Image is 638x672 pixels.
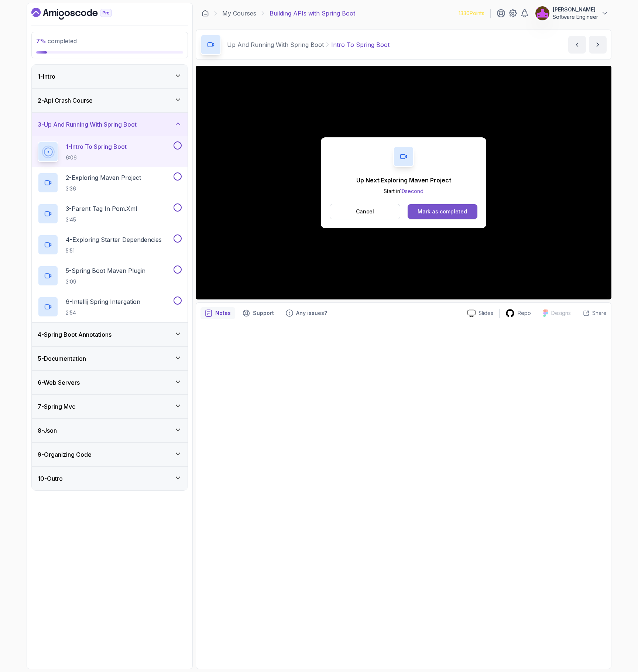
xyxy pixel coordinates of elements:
p: 1330 Points [459,10,484,17]
p: 6 - Intellij Spring Intergation [66,297,140,306]
p: 3 - Parent Tag In pom.xml [66,204,137,213]
h3: 2 - Api Crash Course [38,96,93,105]
button: user profile image[PERSON_NAME]Software Engineer [535,6,608,21]
h3: 8 - Json [38,426,57,435]
button: 6-Web Servers [32,371,188,394]
p: Share [592,309,607,317]
button: Support button [238,307,278,319]
img: user profile image [535,6,549,20]
h3: 9 - Organizing Code [38,450,92,459]
button: 3-Up And Running With Spring Boot [32,113,188,136]
button: 1-Intro [32,65,188,88]
p: Repo [518,309,531,317]
iframe: 1 - Intro to Spring Boot (Slides) [196,66,611,299]
p: Designs [551,309,571,317]
div: Mark as completed [418,208,467,215]
button: 10-Outro [32,467,188,490]
h3: 5 - Documentation [38,354,86,363]
p: Software Engineer [553,13,598,21]
p: 5:51 [66,247,162,254]
span: 10 second [400,188,423,194]
p: 2:54 [66,309,140,316]
p: 3:09 [66,278,145,285]
p: 3:45 [66,216,137,223]
button: 5-Documentation [32,347,188,370]
p: 5 - Spring Boot Maven Plugin [66,266,145,275]
p: [PERSON_NAME] [553,6,598,13]
p: Slides [478,309,493,317]
p: Building APIs with Spring Boot [270,9,355,18]
a: My Courses [222,9,256,18]
button: 7-Spring Mvc [32,395,188,418]
a: Repo [500,309,537,318]
p: 2 - Exploring Maven Project [66,173,141,182]
button: 8-Json [32,419,188,442]
p: Intro To Spring Boot [331,40,390,49]
p: 3:36 [66,185,141,192]
a: Slides [462,309,499,317]
p: Up Next: Exploring Maven Project [356,176,451,185]
p: 1 - Intro To Spring Boot [66,142,127,151]
p: 6:06 [66,154,127,161]
a: Dashboard [31,8,129,20]
button: Cancel [330,204,400,219]
span: 7 % [36,37,46,45]
button: 6-Intellij Spring Intergation2:54 [38,296,182,317]
p: 4 - Exploring Starter Dependencies [66,235,162,244]
button: Mark as completed [408,204,477,219]
button: previous content [568,36,586,54]
button: 1-Intro To Spring Boot6:06 [38,141,182,162]
p: Start in [356,188,451,195]
h3: 1 - Intro [38,72,55,81]
button: next content [589,36,607,54]
button: Share [577,309,607,317]
p: Notes [215,309,231,317]
p: Any issues? [296,309,327,317]
p: Up And Running With Spring Boot [227,40,324,49]
h3: 3 - Up And Running With Spring Boot [38,120,137,129]
button: 3-Parent Tag In pom.xml3:45 [38,203,182,224]
h3: 6 - Web Servers [38,378,80,387]
a: Dashboard [202,10,209,17]
button: 5-Spring Boot Maven Plugin3:09 [38,265,182,286]
h3: 10 - Outro [38,474,63,483]
button: 4-Exploring Starter Dependencies5:51 [38,234,182,255]
h3: 4 - Spring Boot Annotations [38,330,112,339]
p: Support [253,309,274,317]
button: Feedback button [281,307,332,319]
p: Cancel [356,208,374,215]
button: 2-Api Crash Course [32,89,188,112]
button: 9-Organizing Code [32,443,188,466]
button: notes button [200,307,235,319]
button: 4-Spring Boot Annotations [32,323,188,346]
span: completed [36,37,77,45]
button: 2-Exploring Maven Project3:36 [38,172,182,193]
h3: 7 - Spring Mvc [38,402,75,411]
